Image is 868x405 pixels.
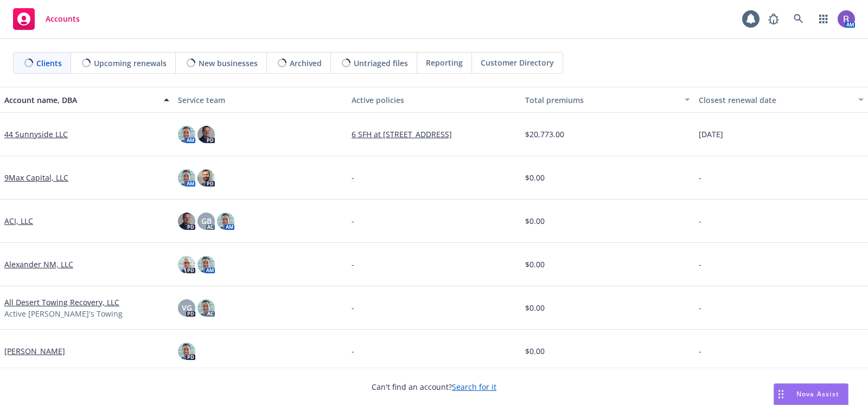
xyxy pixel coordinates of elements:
[699,172,701,183] span: -
[178,213,195,230] img: photo
[199,57,258,69] span: New businesses
[426,57,463,68] span: Reporting
[352,259,354,270] span: -
[452,382,496,392] a: Search for it
[178,256,195,273] img: photo
[481,57,554,68] span: Customer Directory
[36,57,62,69] span: Clients
[197,126,215,143] img: photo
[4,345,65,357] a: [PERSON_NAME]
[217,213,234,230] img: photo
[372,381,496,393] span: Can't find an account?
[352,172,354,183] span: -
[197,299,215,317] img: photo
[201,215,212,227] span: GB
[699,128,723,140] span: [DATE]
[699,259,701,270] span: -
[197,256,215,273] img: photo
[774,384,788,404] div: Drag to move
[182,302,192,313] span: VG
[774,383,848,405] button: Nova Assist
[525,128,564,140] span: $20,773.00
[94,57,167,69] span: Upcoming renewals
[46,15,80,23] span: Accounts
[699,345,701,357] span: -
[4,172,68,183] a: 9Max Capital, LLC
[838,10,855,28] img: photo
[352,94,516,106] div: Active policies
[4,308,123,319] span: Active [PERSON_NAME]'s Towing
[525,172,545,183] span: $0.00
[525,215,545,227] span: $0.00
[352,345,354,357] span: -
[813,8,834,30] a: Switch app
[525,94,678,106] div: Total premiums
[197,169,215,187] img: photo
[290,57,322,69] span: Archived
[4,215,33,227] a: ACI, LLC
[699,302,701,313] span: -
[352,215,354,227] span: -
[521,87,694,113] button: Total premiums
[796,389,839,398] span: Nova Assist
[788,8,809,30] a: Search
[4,94,157,106] div: Account name, DBA
[525,259,545,270] span: $0.00
[178,169,195,187] img: photo
[178,94,343,106] div: Service team
[525,302,545,313] span: $0.00
[699,94,852,106] div: Closest renewal date
[525,345,545,357] span: $0.00
[352,302,354,313] span: -
[4,259,73,270] a: Alexander NM, LLC
[178,126,195,143] img: photo
[347,87,521,113] button: Active policies
[354,57,408,69] span: Untriaged files
[4,128,68,140] a: 44 Sunnyside LLC
[174,87,347,113] button: Service team
[4,297,119,308] a: All Desert Towing Recovery, LLC
[352,128,516,140] a: 6 SFH at [STREET_ADDRESS]
[699,215,701,227] span: -
[763,8,784,30] a: Report a Bug
[694,87,868,113] button: Closest renewal date
[178,343,195,360] img: photo
[9,4,84,34] a: Accounts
